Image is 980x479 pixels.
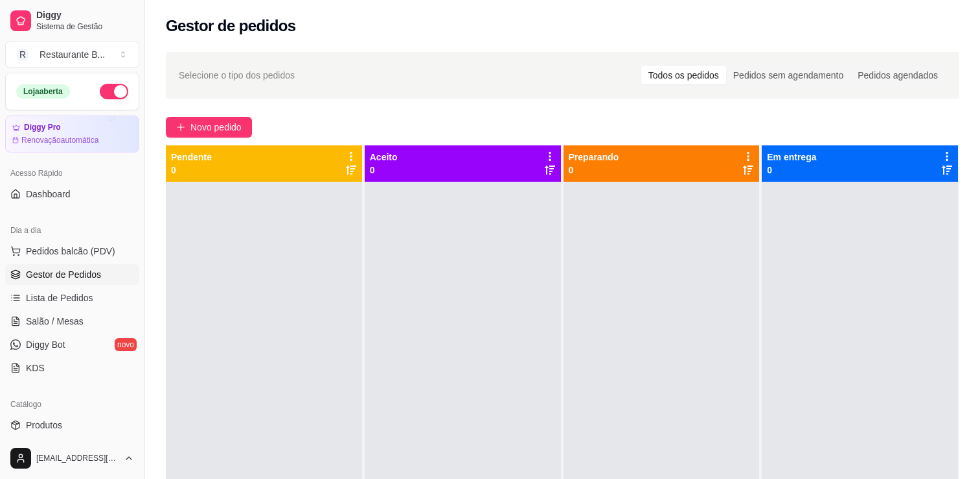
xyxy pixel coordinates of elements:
a: Gestor de Pedidos [5,264,139,285]
div: Acesso Rápido [5,163,139,184]
span: KDS [26,362,45,375]
span: Produtos [26,419,62,432]
span: Diggy [36,10,134,21]
a: Diggy ProRenovaçãoautomática [5,116,139,153]
button: Select a team [5,42,139,68]
div: Loja aberta [16,84,70,99]
a: KDS [5,358,139,378]
span: [EMAIL_ADDRESS][DOMAIN_NAME] [36,453,119,463]
span: Diggy Bot [26,338,65,351]
a: Lista de Pedidos [5,288,139,308]
span: Lista de Pedidos [26,291,93,304]
a: Dashboard [5,184,139,204]
button: [EMAIL_ADDRESS][DOMAIN_NAME] [5,443,139,474]
span: Selecione o tipo dos pedidos [179,68,295,82]
button: Novo pedido [166,117,252,138]
button: Pedidos balcão (PDV) [5,241,139,262]
div: Pedidos agendados [850,66,945,84]
span: Gestor de Pedidos [26,268,101,281]
p: 0 [370,164,398,177]
a: DiggySistema de Gestão [5,5,139,36]
article: Diggy Pro [24,123,61,132]
p: Pendente [171,151,212,164]
h2: Gestor de pedidos [166,16,296,36]
div: Catálogo [5,394,139,415]
span: Pedidos balcão (PDV) [26,245,115,258]
span: plus [176,123,185,132]
p: Aceito [370,151,398,164]
span: Sistema de Gestão [36,21,134,32]
a: Diggy Botnovo [5,334,139,355]
div: Pedidos sem agendamento [726,66,850,84]
div: Todos os pedidos [641,66,726,84]
article: Renovação automática [21,135,98,145]
div: Dia a dia [5,220,139,241]
p: 0 [767,164,816,177]
a: Produtos [5,415,139,436]
p: 0 [171,164,212,177]
p: 0 [569,164,619,177]
p: Em entrega [767,151,816,164]
span: R [16,48,29,61]
p: Preparando [569,151,619,164]
span: Novo pedido [190,120,242,134]
span: Dashboard [26,188,71,201]
div: Restaurante B ... [40,48,105,61]
span: Salão / Mesas [26,315,84,328]
a: Salão / Mesas [5,311,139,332]
button: Alterar Status [100,84,128,99]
